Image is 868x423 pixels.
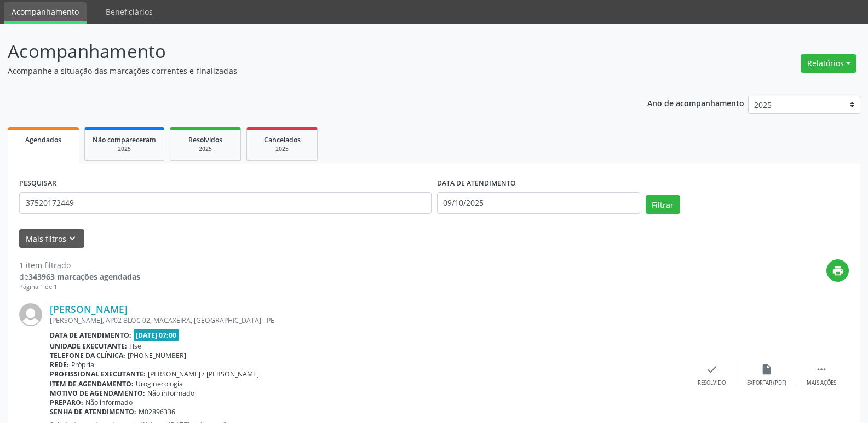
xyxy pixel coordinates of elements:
a: Acompanhamento [4,2,87,24]
label: PESQUISAR [19,175,56,192]
span: Cancelados [264,135,301,144]
span: [PERSON_NAME] / [PERSON_NAME] [148,369,259,379]
b: Preparo: [50,398,83,407]
div: 2025 [178,145,233,153]
button: Relatórios [801,54,856,73]
span: Resolvidos [188,135,222,144]
b: Unidade executante: [50,341,127,351]
button: Mais filtroskeyboard_arrow_down [19,229,84,248]
span: [PHONE_NUMBER] [128,351,186,360]
div: Página 1 de 1 [19,282,140,292]
i: keyboard_arrow_down [66,233,78,245]
span: Hse [129,341,141,351]
div: 1 item filtrado [19,259,140,271]
span: M02896336 [139,407,175,416]
button: Filtrar [646,195,680,214]
span: Não compareceram [93,135,156,144]
div: [PERSON_NAME], AP02 BLOC 02, MACAXEIRA, [GEOGRAPHIC_DATA] - PE [50,316,685,325]
button: print [826,259,849,282]
img: img [19,303,42,326]
span: Não informado [147,389,194,398]
b: Telefone da clínica: [50,351,125,360]
div: Exportar (PDF) [747,379,786,387]
b: Senha de atendimento: [50,407,136,416]
b: Motivo de agendamento: [50,389,145,398]
b: Profissional executante: [50,369,146,379]
b: Data de atendimento: [50,331,131,340]
p: Acompanhamento [8,38,605,65]
i: insert_drive_file [761,363,773,375]
div: 2025 [93,145,156,153]
a: Beneficiários [98,2,160,21]
input: Nome, código do beneficiário ou CPF [19,192,432,214]
a: [PERSON_NAME] [50,303,128,315]
b: Rede: [50,360,69,369]
i: print [832,265,844,277]
input: Selecione um intervalo [437,192,640,214]
label: DATA DE ATENDIMENTO [437,175,516,192]
span: Não informado [85,398,133,407]
span: Uroginecologia [136,379,183,389]
p: Acompanhe a situação das marcações correntes e finalizadas [8,65,605,77]
span: Própria [71,360,94,369]
p: Ano de acompanhamento [647,96,744,109]
i: check [706,363,718,375]
span: Agendados [25,135,61,144]
span: [DATE] 07:00 [134,329,180,341]
div: de [19,271,140,282]
div: 2025 [255,145,309,153]
i:  [815,363,827,375]
div: Resolvido [698,379,726,387]
b: Item de agendamento: [50,379,134,389]
div: Mais ações [807,379,836,387]
strong: 343963 marcações agendadas [28,271,140,282]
